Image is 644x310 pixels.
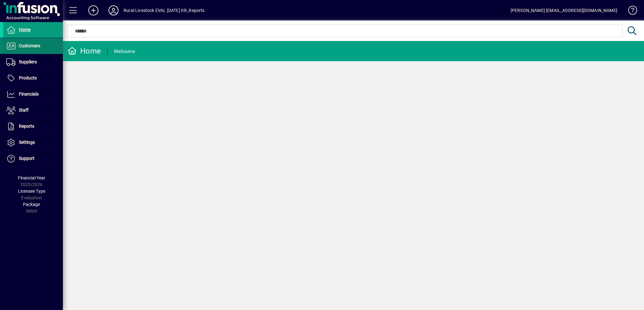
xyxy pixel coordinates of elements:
button: Profile [103,5,124,16]
span: Customers [19,43,40,48]
span: Products [19,75,37,80]
a: Financials [3,86,63,102]
span: Support [19,156,35,161]
span: Suppliers [19,59,37,64]
div: [PERSON_NAME] [EMAIL_ADDRESS][DOMAIN_NAME] [511,5,617,15]
span: Financial Year [18,175,45,180]
span: Package [23,202,40,207]
span: Reports [19,124,34,129]
a: Staff [3,102,63,118]
a: Customers [3,38,63,54]
a: Reports [3,119,63,134]
a: Support [3,151,63,167]
div: Welcome [114,46,135,56]
a: Knowledge Base [624,1,636,22]
span: Financials [19,91,39,97]
span: Staff [19,108,29,113]
button: Add [83,5,103,16]
span: Licensee Type [18,189,45,194]
span: Home [19,27,31,32]
span: Settings [19,140,35,145]
a: Settings [3,135,63,150]
div: Home [68,46,101,56]
div: Rural Livestock EVAL [DATE] KR_Reports [124,5,205,15]
a: Products [3,70,63,86]
a: Suppliers [3,54,63,70]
